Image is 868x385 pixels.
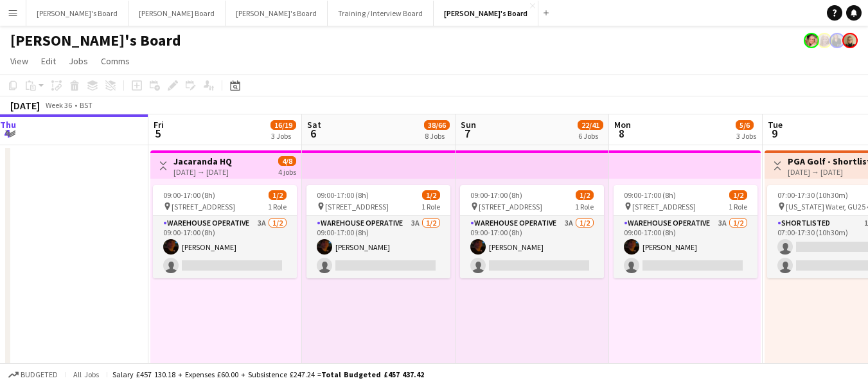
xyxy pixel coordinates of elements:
span: Jobs [69,55,88,67]
a: View [5,53,33,69]
button: [PERSON_NAME]'s Board [434,1,538,26]
div: [DATE] [10,99,40,112]
span: All jobs [71,370,102,379]
button: [PERSON_NAME] Board [128,1,226,26]
button: Training / Interview Board [328,1,434,26]
button: [PERSON_NAME]'s Board [226,1,328,26]
h1: [PERSON_NAME]'s Board [10,31,181,50]
button: Budgeted [6,368,60,382]
a: Jobs [64,53,93,69]
div: Salary £457 130.18 + Expenses £60.00 + Subsistence £247.24 = [112,370,424,379]
span: Edit [41,55,56,67]
div: BST [80,100,93,110]
span: View [10,55,28,67]
span: Week 36 [42,100,75,110]
span: Total Budgeted £457 437.42 [321,370,424,379]
button: [PERSON_NAME]'s Board [26,1,128,26]
a: Edit [36,53,61,69]
app-user-avatar: Fran Dancona [804,33,819,48]
span: Comms [101,55,130,67]
a: Comms [96,53,135,69]
app-user-avatar: Nikoleta Gehfeld [842,33,858,48]
app-user-avatar: Caitlin Simpson-Hodson [817,33,832,48]
span: Budgeted [21,370,58,379]
app-user-avatar: Thomasina Dixon [829,33,845,48]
